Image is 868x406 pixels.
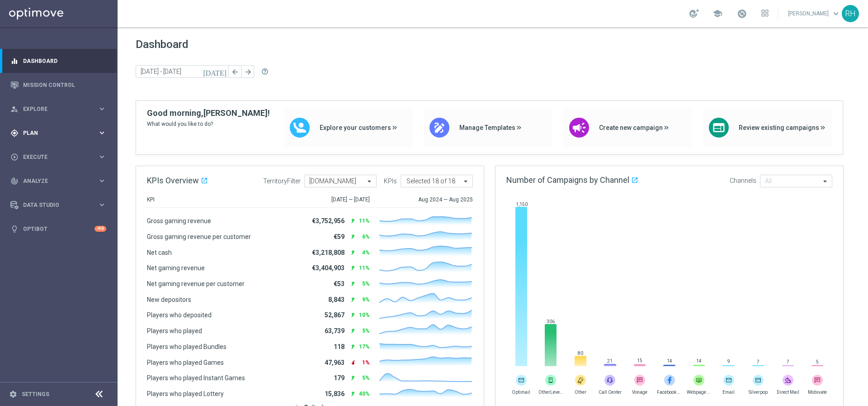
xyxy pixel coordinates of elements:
[94,226,106,232] div: +10
[10,105,98,113] div: Explore
[98,201,106,209] i: keyboard_arrow_right
[23,130,98,136] span: Plan
[23,49,106,73] a: Dashboard
[10,225,19,233] i: lightbulb
[712,9,722,19] span: school
[10,177,98,185] div: Analyze
[831,9,841,19] span: keyboard_arrow_down
[10,105,19,113] i: person_search
[9,390,17,398] i: settings
[98,105,106,113] i: keyboard_arrow_right
[842,5,859,22] div: RH
[23,178,98,184] span: Analyze
[10,129,107,137] button: gps_fixed Plan keyboard_arrow_right
[10,201,107,209] button: Data Studio keyboard_arrow_right
[10,129,98,137] div: Plan
[98,153,106,161] i: keyboard_arrow_right
[23,202,98,208] span: Data Studio
[23,106,98,112] span: Explore
[23,73,106,97] a: Mission Control
[10,49,106,73] div: Dashboard
[22,392,49,397] a: Settings
[10,57,107,65] button: equalizer Dashboard
[10,217,106,241] div: Optibot
[23,154,98,160] span: Execute
[10,153,19,161] i: play_circle_outline
[10,81,107,89] button: Mission Control
[10,105,107,113] button: person_search Explore keyboard_arrow_right
[10,57,19,65] i: equalizer
[10,73,106,97] div: Mission Control
[10,177,19,185] i: track_changes
[787,7,842,20] a: [PERSON_NAME]keyboard_arrow_down
[23,217,94,241] a: Optibot
[10,177,107,185] button: track_changes Analyze keyboard_arrow_right
[10,201,98,209] div: Data Studio
[98,177,106,185] i: keyboard_arrow_right
[10,225,107,233] button: lightbulb Optibot +10
[10,153,98,161] div: Execute
[10,129,19,137] i: gps_fixed
[10,153,107,161] button: play_circle_outline Execute keyboard_arrow_right
[98,129,106,137] i: keyboard_arrow_right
